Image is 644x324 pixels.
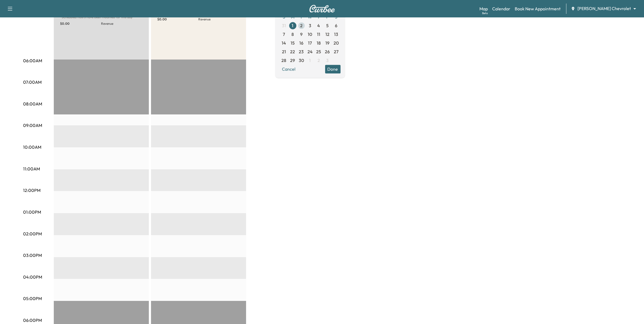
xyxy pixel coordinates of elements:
[101,21,142,26] p: Revenue
[23,317,42,323] p: 06:00PM
[23,209,41,215] p: 01:00PM
[325,31,329,38] span: 12
[291,31,294,38] span: 8
[482,11,488,15] div: Beta
[299,40,303,46] span: 16
[334,40,339,46] span: 20
[318,22,320,29] span: 4
[290,57,295,64] span: 29
[23,57,42,64] p: 06:00AM
[515,5,561,12] a: Book New Appointment
[300,31,303,38] span: 9
[309,22,311,29] span: 3
[291,40,295,46] span: 15
[325,40,329,46] span: 19
[292,22,294,29] span: 1
[308,31,312,38] span: 10
[317,31,321,38] span: 11
[23,187,41,194] p: 12:00PM
[23,101,42,107] p: 08:00AM
[577,5,631,12] span: [PERSON_NAME] Chevrolet
[317,40,321,46] span: 18
[309,5,335,13] img: Curbee Logo
[199,17,240,21] p: Revenue
[158,17,199,21] p: $ 0.00
[479,5,488,12] a: MapBeta
[307,48,313,55] span: 24
[23,79,42,85] p: 07:00AM
[335,22,337,29] span: 6
[280,65,298,73] button: Cancel
[23,122,42,129] p: 09:00AM
[492,5,510,12] a: Calendar
[23,230,42,237] p: 02:00PM
[309,57,311,64] span: 1
[299,57,304,64] span: 30
[283,31,285,38] span: 7
[326,22,329,29] span: 5
[316,48,321,55] span: 25
[325,48,330,55] span: 26
[282,57,287,64] span: 28
[300,22,303,29] span: 2
[282,22,286,29] span: 31
[334,31,338,38] span: 13
[282,40,286,46] span: 14
[299,48,304,55] span: 23
[334,48,338,55] span: 27
[60,21,101,26] p: $ 0.00
[282,48,286,55] span: 21
[23,274,42,280] p: 04:00PM
[318,57,320,64] span: 2
[308,40,312,46] span: 17
[23,166,40,172] p: 11:00AM
[326,57,329,64] span: 3
[290,48,295,55] span: 22
[23,144,42,150] p: 10:00AM
[23,295,42,302] p: 05:00PM
[325,65,341,73] button: Done
[23,252,42,258] p: 03:00PM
